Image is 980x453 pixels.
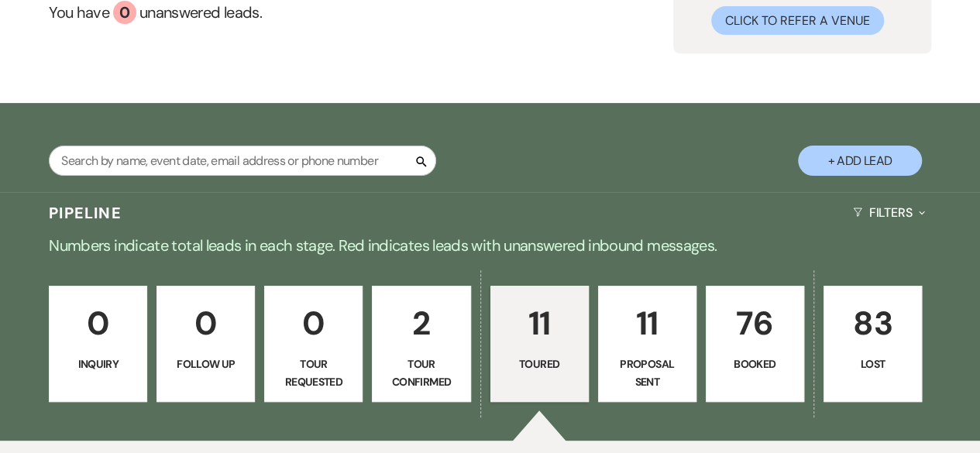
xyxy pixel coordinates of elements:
[847,192,931,233] button: Filters
[372,286,470,402] a: 2Tour Confirmed
[490,286,589,402] a: 11Toured
[716,355,794,372] p: Booked
[274,355,352,390] p: Tour Requested
[608,355,686,390] p: Proposal Sent
[500,297,579,349] p: 11
[113,1,136,24] div: 0
[167,297,245,349] p: 0
[824,286,922,402] a: 83Lost
[598,286,696,402] a: 11Proposal Sent
[167,355,245,372] p: Follow Up
[49,146,436,176] input: Search by name, event date, email address or phone number
[834,297,912,349] p: 83
[711,6,884,35] button: Click to Refer a Venue
[49,286,147,402] a: 0Inquiry
[382,297,460,349] p: 2
[834,355,912,372] p: Lost
[798,146,922,176] button: + Add Lead
[500,355,579,372] p: Toured
[274,297,352,349] p: 0
[716,297,794,349] p: 76
[59,355,137,372] p: Inquiry
[706,286,804,402] a: 76Booked
[156,286,255,402] a: 0Follow Up
[49,202,122,224] h3: Pipeline
[608,297,686,349] p: 11
[59,297,137,349] p: 0
[382,355,460,390] p: Tour Confirmed
[49,1,381,24] a: You have 0 unanswered leads.
[264,286,363,402] a: 0Tour Requested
